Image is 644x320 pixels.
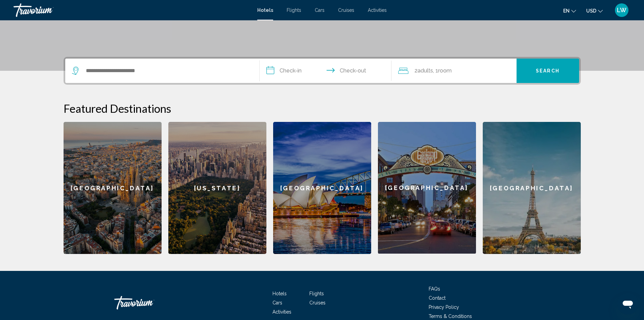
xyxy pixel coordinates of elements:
[378,122,476,254] a: [GEOGRAPHIC_DATA]
[287,7,301,13] a: Flights
[64,122,162,254] a: [GEOGRAPHIC_DATA]
[14,3,251,17] a: Travorium
[429,295,446,301] a: Contact
[64,102,581,115] h2: Featured Destinations
[378,122,476,254] div: [GEOGRAPHIC_DATA]
[586,6,603,16] button: Change currency
[65,59,579,83] div: Search widget
[563,8,570,14] span: en
[483,122,581,254] a: [GEOGRAPHIC_DATA]
[168,122,266,254] a: [US_STATE]
[429,304,459,310] a: Privacy Policy
[272,300,282,305] a: Cars
[257,7,273,13] a: Hotels
[260,59,391,83] button: Check in and out dates
[433,66,452,76] span: , 1
[414,66,433,76] span: 2
[418,67,433,74] span: Adults
[429,314,472,319] a: Terms & Conditions
[617,7,626,14] span: LW
[315,7,325,13] a: Cars
[391,59,517,83] button: Travelers: 2 adults, 0 children
[272,291,287,296] a: Hotels
[309,291,324,296] a: Flights
[563,6,576,16] button: Change language
[438,67,452,74] span: Room
[368,7,387,13] a: Activities
[338,7,354,13] a: Cruises
[517,59,579,83] button: Search
[429,286,440,292] a: FAQs
[617,293,639,315] iframe: Button to launch messaging window
[586,8,596,14] span: USD
[272,309,291,315] a: Activities
[613,3,630,17] button: User Menu
[273,122,371,254] a: [GEOGRAPHIC_DATA]
[114,293,182,313] a: Travorium
[536,68,559,74] span: Search
[309,300,326,305] a: Cruises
